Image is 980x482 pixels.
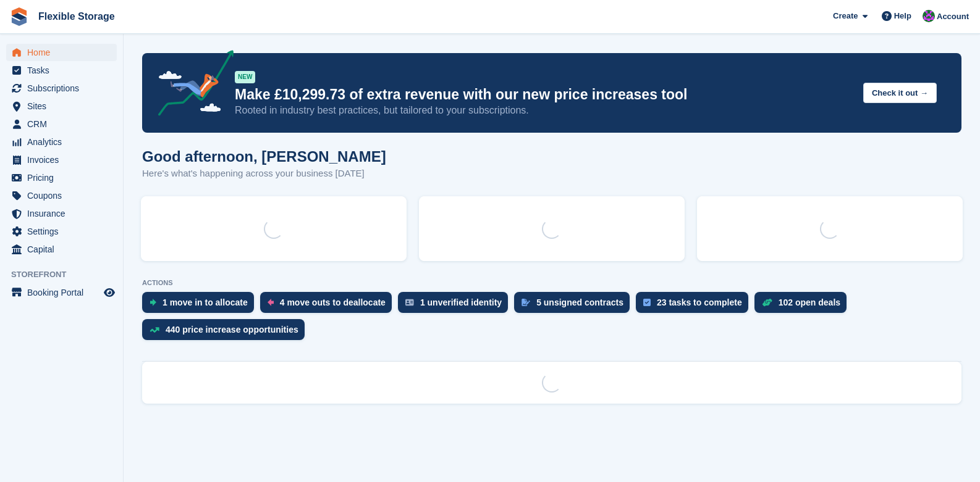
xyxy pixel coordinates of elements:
[894,10,911,22] span: Help
[280,297,386,307] div: 4 move outs to deallocate
[235,104,853,117] p: Rooted in industry best practices, but tailored to your subscriptions.
[643,299,651,306] img: task-75834270c22a3079a89374b754ae025e5fb1db73e45f91037f5363f120a921f8.svg
[27,223,101,240] span: Settings
[27,80,101,97] span: Subscriptions
[27,44,101,61] span: Home
[142,319,311,346] a: 440 price increase opportunities
[863,83,937,103] button: Check it out →
[27,133,101,151] span: Analytics
[6,205,117,222] a: menu
[6,284,117,301] a: menu
[405,299,414,306] img: verify_identity-adf6edd0f0f0b5bbfe63781bf79b02c33cf7c696d77639b501bdc392416b5a36.svg
[6,169,117,186] a: menu
[148,50,234,120] img: price-adjustments-announcement-icon-8257ccfd72463d97f412b2fc003d46551f7dbcb40ab6d574587a9cd5c0d94...
[833,10,858,22] span: Create
[27,241,101,258] span: Capital
[27,62,101,79] span: Tasks
[33,6,120,27] a: Flexible Storage
[27,187,101,204] span: Coupons
[6,241,117,258] a: menu
[235,86,853,104] p: Make £10,299.73 of extra revenue with our new price increases tool
[398,292,514,319] a: 1 unverified identity
[150,327,159,333] img: price_increase_opportunities-93ffe204e8149a01c8c9dc8f82e8f89637d9d84a8eef4429ea346261dce0b2c0.svg
[6,44,117,61] a: menu
[102,285,117,300] a: Preview store
[142,292,260,319] a: 1 move in to allocate
[536,297,623,307] div: 5 unsigned contracts
[6,115,117,133] a: menu
[166,325,298,334] div: 440 price increase opportunities
[27,169,101,186] span: Pricing
[762,298,772,307] img: deal-1b604bf984904fb50ccaf53a9ad4b4a5d6e5aea283cecdc64d6e3604feb123c2.svg
[27,284,101,301] span: Booking Portal
[420,297,502,307] div: 1 unverified identity
[27,98,101,115] span: Sites
[163,297,248,307] div: 1 move in to allocate
[923,10,935,22] img: Daniel Douglas
[6,133,117,151] a: menu
[6,62,117,79] a: menu
[937,10,969,23] span: Account
[142,148,386,165] h1: Good afternoon, [PERSON_NAME]
[6,151,117,168] a: menu
[27,115,101,133] span: CRM
[754,292,853,319] a: 102 open deals
[657,297,742,307] div: 23 tasks to complete
[636,292,754,319] a: 23 tasks to complete
[268,299,274,306] img: move_outs_to_deallocate_icon-f764333ba52eb49d3ac5e1228854f67142a1ed5810a6f6cc68b1a99e826820c5.svg
[522,299,530,306] img: contract_signature_icon-13c848040528278c33f63329250d36e43548de30e8caae1d1a13099fd9432cc5.svg
[27,151,101,168] span: Invoices
[6,98,117,115] a: menu
[27,205,101,222] span: Insurance
[514,292,636,319] a: 5 unsigned contracts
[150,299,156,306] img: move_ins_to_allocate_icon-fdf77a2bb77ea45bf5b3d319d69a93e2d87916cf1d5bf7949dd705db3b84f3ca.svg
[10,7,28,26] img: stora-icon-8386f47178a22dfd0bd8f6a31ec36ba5ce8667c1dd55bd0f319d3a0aa187defe.svg
[235,71,255,83] div: NEW
[6,187,117,204] a: menu
[779,297,840,307] div: 102 open deals
[6,223,117,240] a: menu
[260,292,398,319] a: 4 move outs to deallocate
[142,279,961,287] p: ACTIONS
[142,167,386,181] p: Here's what's happening across your business [DATE]
[11,268,123,281] span: Storefront
[6,80,117,97] a: menu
